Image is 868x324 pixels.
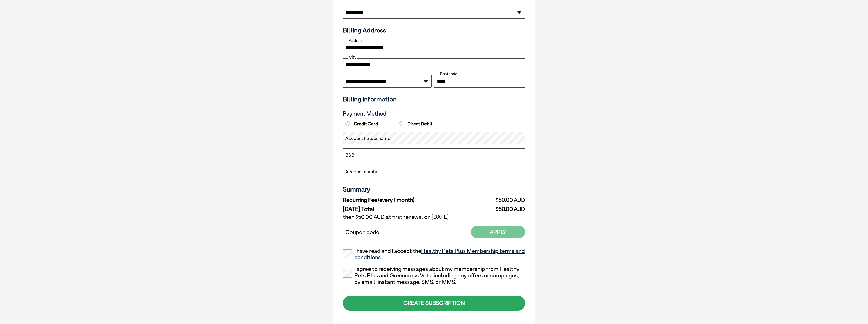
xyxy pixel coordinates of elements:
[345,152,354,158] label: BSB
[344,121,396,127] label: Credit Card
[343,26,525,34] h3: Billing Address
[354,247,525,261] a: Healthy Pets Plus Membership terms and conditions
[343,110,525,117] h3: Payment Method
[343,95,525,103] h3: Billing Information
[345,121,350,126] input: Credit Card
[343,248,525,261] label: I have read and I accept the
[343,249,352,258] input: I have read and I accept theHealthy Pets Plus Membership terms and conditions
[345,168,380,175] label: Account number
[343,266,525,285] label: I agree to receiving messages about my membership from Healthy Pets Plus and Greencross Vets, inc...
[439,72,458,76] label: Postcode
[343,296,525,310] div: CREATE SUBSCRIPTION
[399,121,403,126] input: Direct Debit
[343,269,352,278] input: I agree to receiving messages about my membership from Healthy Pets Plus and Greencross Vets, inc...
[471,205,525,213] td: $50.00 AUD
[345,135,390,142] label: Account holder name
[343,205,471,213] td: [DATE] Total
[345,229,379,236] label: Coupon code
[348,38,364,43] label: Address
[343,213,525,222] td: then $50.00 AUD at first renewal on [DATE]
[343,196,471,205] td: Recurring Fee (every 1 month)
[343,185,525,193] h3: Summary
[471,196,525,205] td: $50.00 AUD
[471,226,525,238] button: Apply
[348,55,357,60] label: City
[398,121,450,127] label: Direct Debit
